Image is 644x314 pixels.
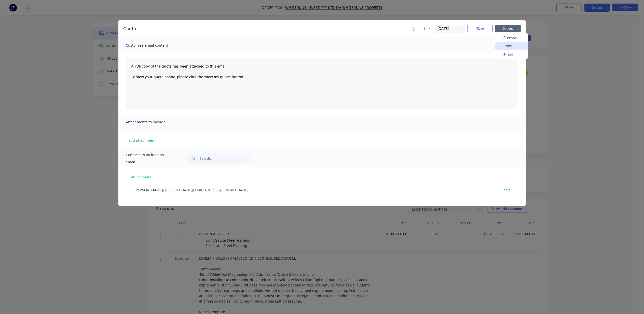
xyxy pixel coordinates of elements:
textarea: A PDF copy of the quote has been attached to this email. To view your quote online, please click ... [126,58,518,109]
button: Options [495,25,521,32]
span: Customise email content [126,42,182,49]
button: Preview [495,33,528,42]
div: Quote [124,26,136,32]
span: [PERSON_NAME] [135,188,163,192]
button: Email [495,50,528,59]
button: add contact [126,173,157,180]
button: Close [467,25,493,32]
span: Contacts to include on email [126,151,174,166]
button: Print [495,42,528,50]
input: Search... [200,153,250,164]
button: add attachment [126,136,158,144]
button: edit [501,187,513,193]
span: Attachments to include [126,119,182,126]
span: Quote date [412,26,430,31]
span: - [PERSON_NAME][EMAIL_ADDRESS][DOMAIN_NAME] [163,188,248,192]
